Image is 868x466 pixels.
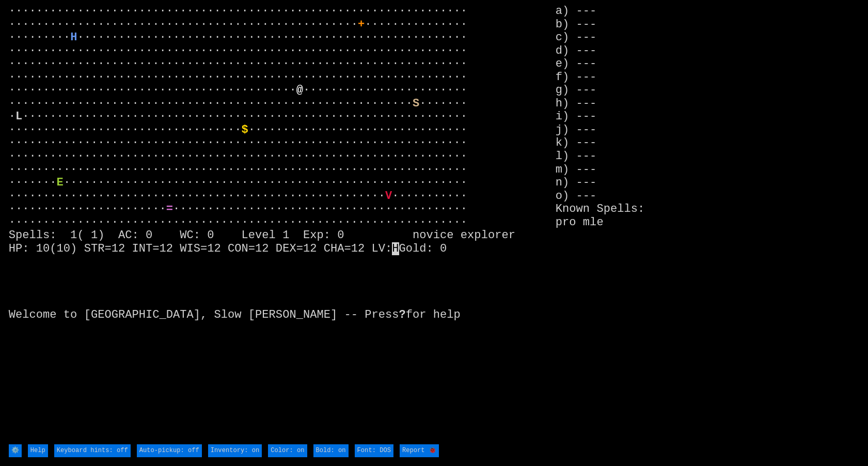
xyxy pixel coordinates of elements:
[57,176,64,189] font: E
[9,5,556,443] larn: ··································································· ·····························...
[358,18,365,31] font: +
[70,31,77,44] font: H
[15,110,22,123] font: L
[137,444,202,458] input: Auto-pickup: off
[313,444,349,458] input: Bold: on
[556,5,859,443] stats: a) --- b) --- c) --- d) --- e) --- f) --- g) --- h) --- i) --- j) --- k) --- l) --- m) --- n) ---...
[242,123,248,136] font: $
[392,242,399,255] mark: H
[9,444,22,458] input: ⚙️
[385,190,392,203] font: V
[355,444,393,458] input: Font: DOS
[400,444,439,458] input: Report 🐞
[166,203,173,215] font: =
[208,444,262,458] input: Inventory: on
[268,444,307,458] input: Color: on
[399,308,406,321] b: ?
[413,97,419,110] font: S
[54,444,131,458] input: Keyboard hints: off
[28,444,48,458] input: Help
[296,84,303,97] font: @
